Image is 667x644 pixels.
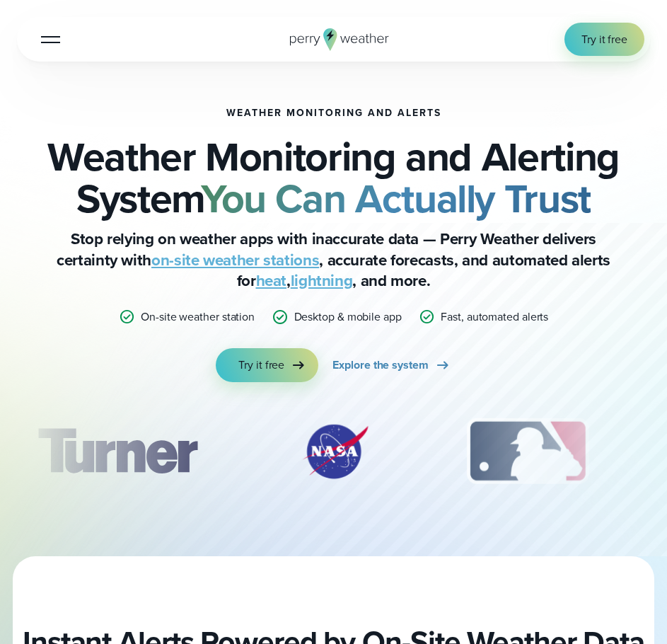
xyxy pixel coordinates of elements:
[441,309,548,325] p: Fast, automated alerts
[564,23,644,56] a: Try it free
[286,416,385,487] img: NASA.svg
[453,416,602,487] div: 3 of 12
[332,357,428,373] span: Explore the system
[51,229,617,292] p: Stop relying on weather apps with inaccurate data — Perry Weather delivers certainty with , accur...
[17,416,650,494] div: slideshow
[291,269,353,292] a: lightning
[256,269,287,292] a: heat
[226,108,441,119] h1: Weather Monitoring and Alerts
[141,309,255,325] p: On-site weather station
[286,416,385,487] div: 2 of 12
[332,348,451,382] a: Explore the system
[453,416,602,487] img: MLB.svg
[17,416,218,487] div: 1 of 12
[216,348,318,382] a: Try it free
[17,136,650,220] h2: Weather Monitoring and Alerting System
[581,31,627,47] span: Try it free
[201,168,591,229] strong: You Can Actually Trust
[294,309,402,325] p: Desktop & mobile app
[151,248,319,272] a: on-site weather stations
[17,416,218,487] img: Turner-Construction_1.svg
[238,357,284,373] span: Try it free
